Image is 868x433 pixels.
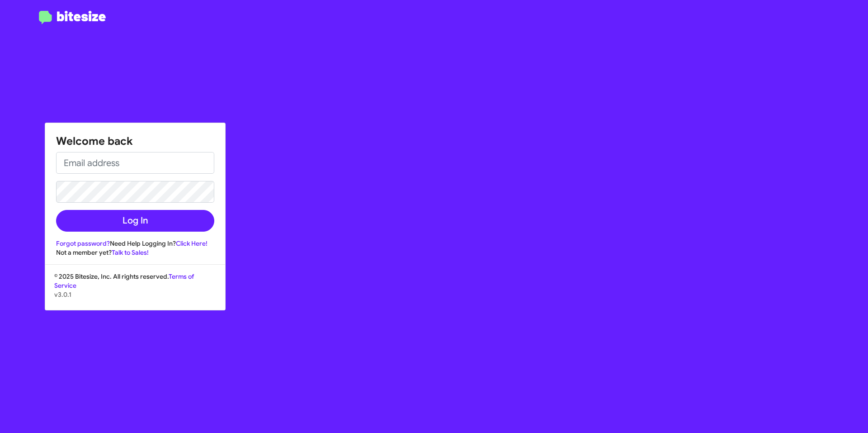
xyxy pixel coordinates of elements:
input: Email address [56,152,214,174]
div: © 2025 Bitesize, Inc. All rights reserved. [45,272,225,310]
button: Log In [56,210,214,232]
a: Click Here! [176,239,208,247]
p: v3.0.1 [54,290,216,299]
div: Not a member yet? [56,248,214,257]
div: Need Help Logging In? [56,239,214,248]
a: Forgot password? [56,239,110,247]
a: Talk to Sales! [112,248,149,257]
h1: Welcome back [56,134,214,148]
